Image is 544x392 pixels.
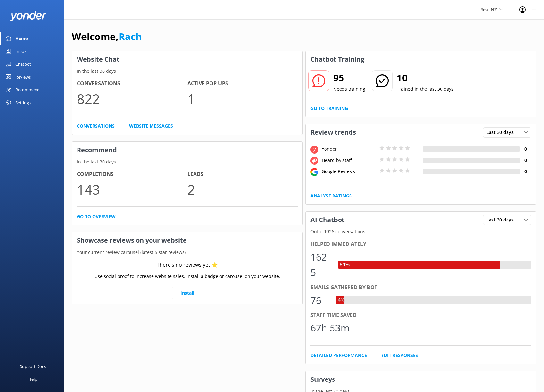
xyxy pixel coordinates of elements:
[15,32,28,45] div: Home
[520,168,531,175] h4: 0
[95,273,280,280] p: Use social proof to increase website sales. Install a badge or carousel on your website.
[520,146,531,153] h4: 0
[157,261,218,269] div: There’s no reviews yet ⭐
[306,51,369,68] h3: Chatbot Training
[28,373,37,386] div: Help
[72,158,302,165] p: In the last 30 days
[486,216,517,223] span: Last 30 days
[381,352,418,359] a: Edit Responses
[310,293,330,308] div: 76
[15,96,31,109] div: Settings
[72,142,302,158] h3: Recommend
[15,71,31,83] div: Reviews
[486,129,517,136] span: Last 30 days
[310,192,352,199] a: Analyse Ratings
[72,68,302,75] p: In the last 30 days
[336,296,346,304] div: 4%
[77,179,187,200] p: 143
[333,86,365,93] p: Needs training
[172,287,202,299] a: Install
[310,249,332,280] div: 1625
[333,70,365,86] h2: 95
[320,157,378,164] div: Heard by staff
[306,124,361,141] h3: Review trends
[520,157,531,164] h4: 0
[20,360,46,373] div: Support Docs
[77,88,187,109] p: 822
[77,122,115,129] a: Conversations
[310,105,348,112] a: Go to Training
[10,11,46,21] img: yonder-white-logo.png
[310,352,367,359] a: Detailed Performance
[77,213,116,220] a: Go to overview
[480,6,497,13] span: Real NZ
[397,70,454,86] h2: 10
[187,88,298,109] p: 1
[320,168,378,175] div: Google Reviews
[187,79,298,88] h4: Active Pop-ups
[397,86,454,93] p: Trained in the last 30 days
[310,283,531,292] div: Emails gathered by bot
[72,232,302,249] h3: Showcase reviews on your website
[306,212,350,228] h3: AI Chatbot
[72,249,302,256] p: Your current review carousel (latest 5 star reviews)
[119,30,142,43] a: Rach
[77,170,187,179] h4: Completions
[77,79,187,88] h4: Conversations
[320,146,378,153] div: Yonder
[72,29,142,44] h1: Welcome,
[15,45,27,58] div: Inbox
[310,240,531,248] div: Helped immediately
[187,179,298,200] p: 2
[306,371,536,388] h3: Surveys
[187,170,298,179] h4: Leads
[72,51,302,68] h3: Website Chat
[310,311,531,320] div: Staff time saved
[129,122,173,129] a: Website Messages
[15,83,40,96] div: Recommend
[338,261,351,269] div: 84%
[306,228,536,235] p: Out of 1926 conversations
[310,320,350,336] div: 67h 53m
[15,58,31,71] div: Chatbot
